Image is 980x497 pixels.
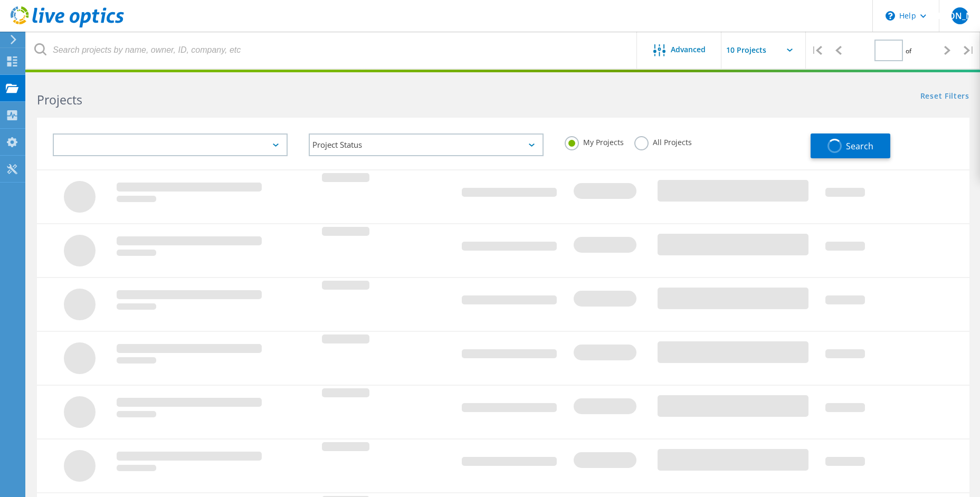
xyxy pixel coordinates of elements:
[886,11,895,21] svg: \n
[671,46,706,53] span: Advanced
[11,22,124,30] a: Live Optics Dashboard
[906,46,911,55] span: of
[565,136,624,146] label: My Projects
[37,91,82,108] b: Projects
[309,133,544,156] div: Project Status
[846,140,873,152] span: Search
[806,32,827,69] div: |
[811,133,890,158] button: Search
[26,32,638,69] input: Search projects by name, owner, ID, company, etc
[920,92,969,101] a: Reset Filters
[958,32,980,69] div: |
[634,136,692,146] label: All Projects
